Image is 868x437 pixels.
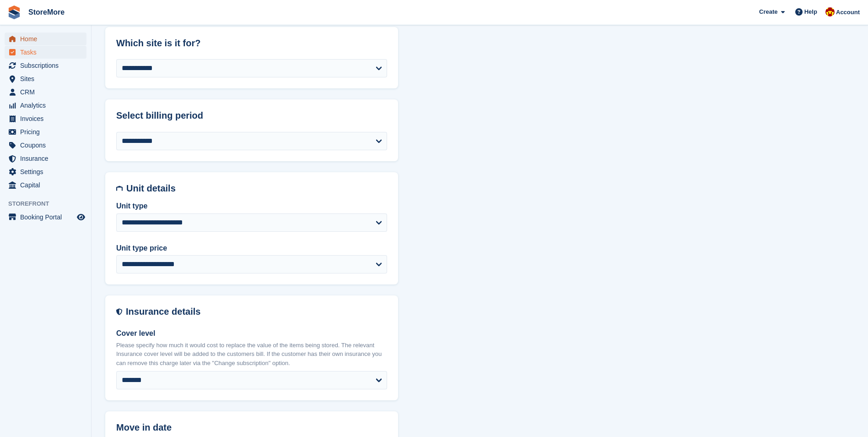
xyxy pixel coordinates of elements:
[804,7,817,16] span: Help
[20,165,75,178] span: Settings
[20,126,75,138] span: Pricing
[116,183,123,194] img: unit-details-icon-595b0c5c156355b767ba7b61e002efae458ec76ed5ec05730b8e856ff9ea34a9.svg
[116,243,387,254] label: Unit type price
[20,46,75,59] span: Tasks
[116,341,387,368] p: Please specify how much it would cost to replace the value of the items being stored. The relevan...
[116,38,387,49] h2: Which site is it for?
[20,139,75,152] span: Coupons
[8,199,91,208] span: Storefront
[20,152,75,165] span: Insurance
[5,112,86,125] a: menu
[25,5,68,20] a: StoreMore
[836,8,860,17] span: Account
[20,59,75,72] span: Subscriptions
[5,72,86,85] a: menu
[5,211,86,224] a: menu
[7,5,21,19] img: stora-icon-8386f47178a22dfd0bd8f6a31ec36ba5ce8667c1dd55bd0f319d3a0aa187defe.svg
[20,86,75,98] span: CRM
[126,183,387,194] h2: Unit details
[825,7,835,16] img: Store More Team
[5,165,86,178] a: menu
[5,152,86,165] a: menu
[5,86,86,98] a: menu
[5,99,86,112] a: menu
[116,201,387,212] label: Unit type
[116,110,387,121] h2: Select billing period
[75,212,86,223] a: Preview store
[116,422,387,433] h2: Move in date
[5,179,86,191] a: menu
[116,306,122,317] img: insurance-details-icon-731ffda60807649b61249b889ba3c5e2b5c27d34e2e1fb37a309f0fde93ff34a.svg
[5,46,86,59] a: menu
[5,139,86,152] a: menu
[20,112,75,125] span: Invoices
[5,59,86,72] a: menu
[20,33,75,45] span: Home
[126,306,387,317] h2: Insurance details
[20,99,75,112] span: Analytics
[5,126,86,138] a: menu
[20,72,75,85] span: Sites
[20,211,75,224] span: Booking Portal
[116,328,387,339] label: Cover level
[759,7,777,16] span: Create
[5,33,86,45] a: menu
[20,179,75,191] span: Capital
